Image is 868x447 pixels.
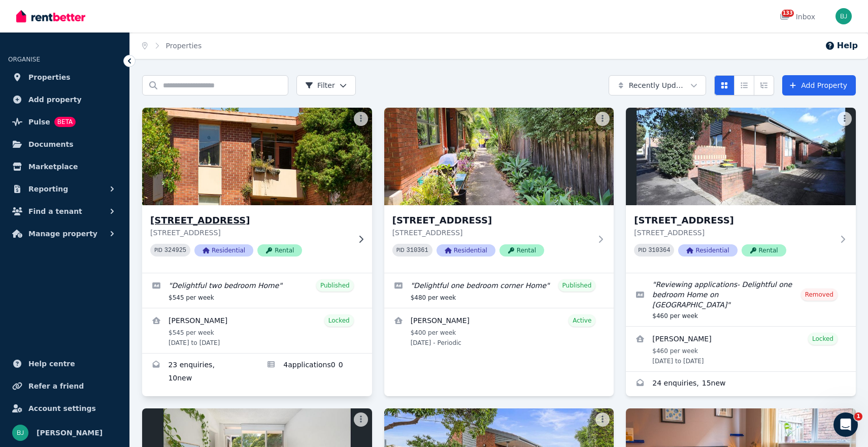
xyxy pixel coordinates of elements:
h3: [STREET_ADDRESS] [634,213,833,228]
span: Documents [28,138,74,150]
small: PID [638,247,646,253]
button: Compact list view [734,75,754,95]
span: 1 [854,412,862,421]
a: Account settings [8,398,121,419]
img: RentBetter [16,9,85,24]
button: Help [825,40,858,52]
a: View details for Keren Smith [384,308,614,353]
a: Applications for 5/282 Langridge Street, Abbotsford [257,354,372,391]
button: More options [595,112,610,126]
a: View details for Stefanie Kyriss [142,308,372,353]
a: Enquiries for 5/282 Langridge Street, Abbotsford [142,354,257,391]
span: Find a tenant [28,205,82,217]
p: [STREET_ADDRESS] [392,228,592,238]
span: Rental [742,244,786,257]
code: 310364 [648,247,670,254]
span: Refer a friend [28,380,84,392]
span: ORGANISE [8,56,40,63]
span: Residential [194,244,253,257]
a: Edit listing: Reviewing applications- Delightful one bedroom Home on Larnoo Ave [626,273,856,326]
span: Residential [437,244,495,257]
span: Rental [499,244,544,257]
button: Find a tenant [8,201,121,221]
button: Reporting [8,179,121,199]
button: More options [595,412,610,427]
div: View options [714,75,774,95]
button: More options [838,112,852,126]
span: Residential [678,244,737,257]
a: 5/282 Langridge Street, Abbotsford[STREET_ADDRESS][STREET_ADDRESS]PID 324925ResidentialRental [142,108,372,273]
a: unit 6/1 Larnoo Avenue, Brunswick West[STREET_ADDRESS][STREET_ADDRESS]PID 310361ResidentialRental [384,108,614,273]
span: Recently Updated [629,80,686,90]
a: Documents [8,134,121,154]
a: Marketplace [8,156,121,177]
span: Filter [305,80,335,90]
code: 324925 [164,247,186,254]
nav: Breadcrumb [130,33,214,59]
span: Marketplace [28,161,78,173]
span: Rental [257,244,302,257]
span: Add property [28,93,82,106]
code: 310361 [407,247,428,254]
a: Properties [8,67,121,87]
a: unit 5/1 Larnoo Avenue, Brunswick West[STREET_ADDRESS][STREET_ADDRESS]PID 310364ResidentialRental [626,108,856,273]
div: Inbox [780,12,815,22]
img: 5/282 Langridge Street, Abbotsford [137,105,378,208]
img: unit 6/1 Larnoo Avenue, Brunswick West [384,108,614,205]
img: Bom Jin [12,425,28,441]
p: [STREET_ADDRESS] [634,228,833,238]
p: [STREET_ADDRESS] [150,228,350,238]
span: [PERSON_NAME] [37,427,103,439]
a: Enquiries for unit 5/1 Larnoo Avenue, Brunswick West [626,372,856,396]
button: Manage property [8,223,121,244]
iframe: Intercom live chat [833,412,858,437]
span: 133 [782,10,794,17]
button: Card view [714,75,735,95]
a: View details for Tamika Anderson [626,327,856,371]
span: Account settings [28,402,96,414]
h3: [STREET_ADDRESS] [150,213,350,228]
small: PID [396,247,405,253]
button: Recently Updated [609,75,706,95]
a: PulseBETA [8,112,121,132]
span: Reporting [28,183,68,195]
small: PID [154,247,162,253]
a: Properties [166,42,202,50]
span: Help centre [28,358,75,370]
img: Bom Jin [836,8,852,24]
h3: [STREET_ADDRESS] [392,213,592,228]
span: Manage property [28,228,97,240]
button: Filter [296,75,356,95]
button: Expanded list view [754,75,774,95]
a: Edit listing: Delightful two bedroom Home [142,273,372,308]
span: Pulse [28,116,50,128]
a: Add Property [782,75,856,95]
a: Refer a friend [8,376,121,396]
button: More options [354,412,368,427]
a: Help centre [8,354,121,374]
span: Properties [28,71,71,83]
span: BETA [54,117,76,127]
img: unit 5/1 Larnoo Avenue, Brunswick West [626,108,856,205]
button: More options [354,112,368,126]
a: Add property [8,89,121,110]
a: Edit listing: Delightful one bedroom corner Home [384,273,614,308]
